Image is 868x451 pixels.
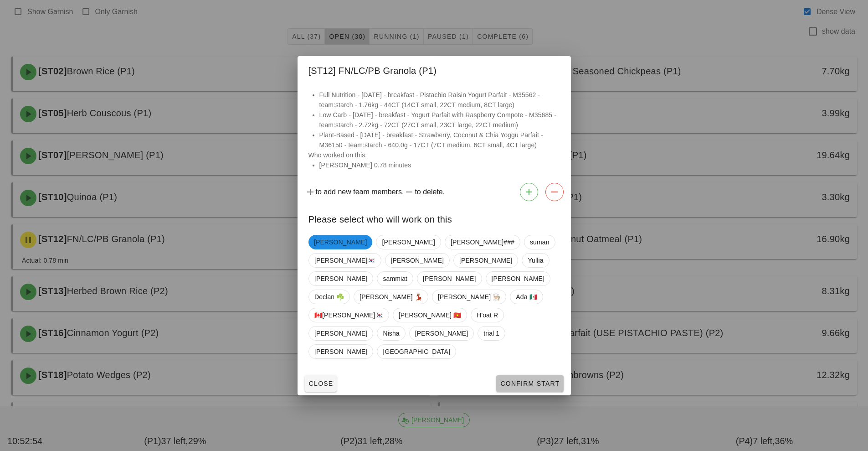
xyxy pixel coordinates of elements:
span: Ada 🇲🇽 [516,290,537,304]
span: sammiat [383,272,407,285]
div: Please select who will work on this [298,205,571,231]
span: [PERSON_NAME] [491,272,544,285]
div: to add new team members. to delete. [298,179,571,205]
span: [PERSON_NAME] [459,254,512,267]
span: Close [308,380,334,387]
span: Declan ☘️ [314,290,344,304]
span: Confirm Start [500,380,560,387]
span: [PERSON_NAME] 🇻🇳 [398,308,461,322]
span: [PERSON_NAME] [415,327,467,340]
div: [ST12] FN/LC/PB Granola (P1) [298,56,571,83]
li: Full Nutrition - [DATE] - breakfast - Pistachio Raisin Yogurt Parfait - M35562 - team:starch - 1.... [319,90,560,110]
span: [PERSON_NAME] [390,254,443,267]
span: [PERSON_NAME] [314,327,367,340]
span: trial 1 [483,327,499,340]
span: [PERSON_NAME] 💃🏽 [360,290,422,304]
div: Who worked on this: [298,90,571,179]
span: H'oat R [477,308,498,322]
span: Yullia [528,254,543,267]
span: [GEOGRAPHIC_DATA] [383,345,450,358]
li: Plant-Based - [DATE] - breakfast - Strawberry, Coconut & Chia Yoggu Parfait - M36150 - team:starc... [319,130,560,150]
span: [PERSON_NAME] [382,235,435,249]
span: [PERSON_NAME] [314,345,367,358]
span: Nisha [383,327,399,340]
span: [PERSON_NAME] [314,235,367,249]
span: [PERSON_NAME]### [450,235,514,249]
button: Close [305,375,337,392]
span: [PERSON_NAME]🇰🇷 [314,254,375,267]
li: Low Carb - [DATE] - breakfast - Yogurt Parfait with Raspberry Compote - M35685 - team:starch - 2.... [319,110,560,130]
button: Confirm Start [496,375,563,392]
li: [PERSON_NAME] 0.78 minutes [319,160,560,170]
span: [PERSON_NAME] 👨🏼‍🍳 [437,290,500,304]
span: [PERSON_NAME] [314,272,367,285]
span: suman [530,235,550,249]
span: [PERSON_NAME] [423,272,476,285]
span: 🇨🇦[PERSON_NAME]🇰🇷 [314,308,383,322]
